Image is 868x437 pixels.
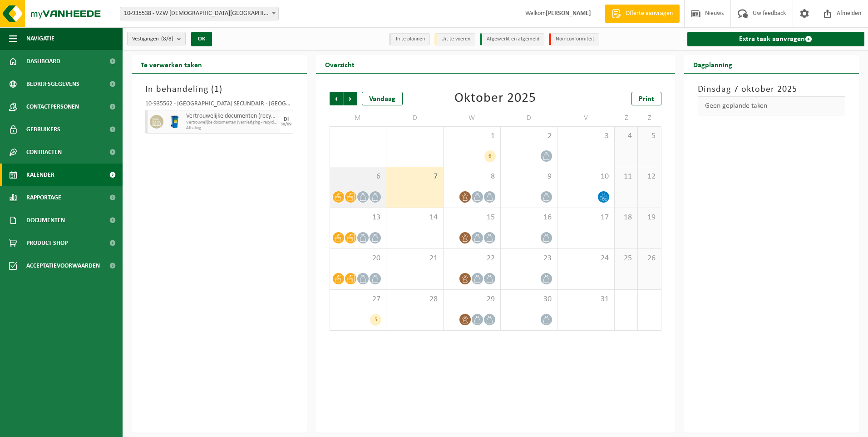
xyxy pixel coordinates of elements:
[505,213,553,223] span: 16
[26,27,54,50] span: Navigatie
[619,172,633,182] span: 11
[698,83,846,96] h3: Dinsdag 7 oktober 2025
[623,9,675,18] span: Offerte aanvragen
[120,7,278,20] span: 10-935538 - VZW PRIESTER DAENS COLLEGE - AALST
[448,172,496,182] span: 8
[562,172,610,182] span: 10
[448,131,496,141] span: 1
[330,110,387,126] td: M
[687,32,865,46] a: Extra taak aanvragen
[186,113,277,120] span: Vertrouwelijke documenten (recyclage)
[434,33,475,45] li: Uit te voeren
[619,131,633,141] span: 4
[557,110,615,126] td: V
[698,96,846,115] div: Geen geplande taken
[281,122,291,127] div: 30/09
[362,92,403,105] div: Vandaag
[642,213,656,223] span: 19
[120,7,279,20] span: 10-935538 - VZW PRIESTER DAENS COLLEGE - AALST
[26,50,60,73] span: Dashboard
[26,164,54,186] span: Kalender
[484,150,496,162] div: 6
[639,95,654,103] span: Print
[448,213,496,223] span: 15
[335,172,382,182] span: 6
[132,32,173,46] span: Vestigingen
[642,172,656,182] span: 12
[631,92,661,105] a: Print
[132,55,211,73] h2: Te verwerken taken
[344,92,357,105] span: Volgende
[389,33,430,45] li: In te plannen
[562,294,610,304] span: 31
[386,110,444,126] td: D
[605,5,680,23] a: Offerte aanvragen
[335,253,382,263] span: 20
[191,32,212,46] button: OK
[448,253,496,263] span: 22
[619,213,633,223] span: 18
[480,33,544,45] li: Afgewerkt en afgemeld
[330,92,343,105] span: Vorige
[444,110,501,126] td: W
[505,131,553,141] span: 2
[505,253,553,263] span: 23
[26,186,61,209] span: Rapportage
[161,36,173,42] count: (8/8)
[127,32,186,45] button: Vestigingen(8/8)
[391,213,439,223] span: 14
[454,92,536,105] div: Oktober 2025
[370,314,381,326] div: 5
[562,213,610,223] span: 17
[284,117,289,122] div: DI
[638,110,661,126] td: Z
[684,55,741,73] h2: Dagplanning
[505,172,553,182] span: 9
[501,110,558,126] td: D
[26,209,65,232] span: Documenten
[391,294,439,304] span: 28
[448,294,496,304] span: 29
[145,83,293,96] h3: In behandeling ( )
[26,95,79,118] span: Contactpersonen
[335,213,382,223] span: 13
[562,131,610,141] span: 3
[335,294,382,304] span: 27
[562,253,610,263] span: 24
[186,120,277,125] span: Vertrouwelijke documenten (vernietiging - recyclage)
[391,172,439,182] span: 7
[316,55,364,73] h2: Overzicht
[619,253,633,263] span: 25
[186,125,277,131] span: Afhaling
[26,73,79,95] span: Bedrijfsgegevens
[546,10,591,17] strong: [PERSON_NAME]
[145,101,293,110] div: 10-935562 - [GEOGRAPHIC_DATA] SECUNDAIR - [GEOGRAPHIC_DATA]
[168,115,182,129] img: WB-0240-HPE-BE-09
[391,253,439,263] span: 21
[505,294,553,304] span: 30
[26,254,100,277] span: Acceptatievoorwaarden
[214,85,219,94] span: 1
[26,232,68,254] span: Product Shop
[642,253,656,263] span: 26
[549,33,599,45] li: Non-conformiteit
[26,141,62,164] span: Contracten
[642,131,656,141] span: 5
[26,118,60,141] span: Gebruikers
[615,110,638,126] td: Z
